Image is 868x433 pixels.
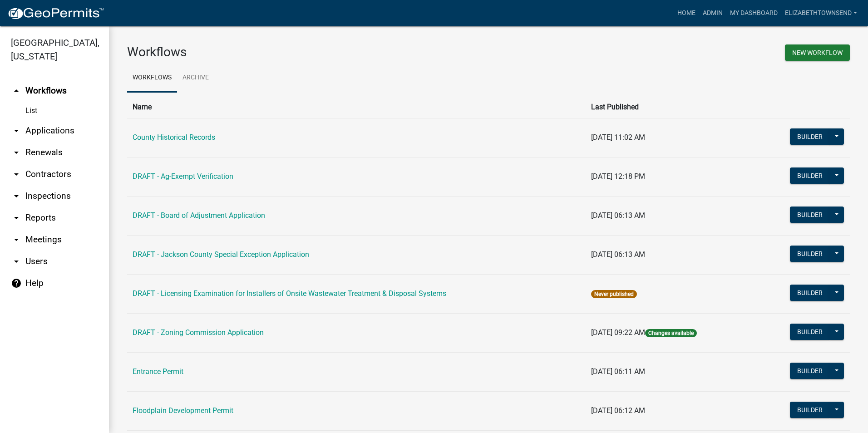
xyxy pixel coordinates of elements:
th: Last Published [586,96,757,118]
a: Admin [699,5,726,22]
a: DRAFT - Jackson County Special Exception Application [133,250,309,259]
a: County Historical Records [133,133,215,142]
span: Changes available [645,329,697,337]
span: [DATE] 09:22 AM [591,328,645,337]
a: Workflows [127,64,177,93]
i: arrow_drop_down [11,191,22,202]
i: arrow_drop_down [11,234,22,245]
span: [DATE] 06:11 AM [591,367,645,376]
a: My Dashboard [726,5,781,22]
a: Entrance Permit [133,367,183,376]
th: Name [127,96,586,118]
button: New Workflow [785,44,850,61]
a: DRAFT - Licensing Examination for Installers of Onsite Wastewater Treatment & Disposal Systems [133,289,446,298]
i: arrow_drop_down [11,212,22,223]
i: arrow_drop_down [11,256,22,267]
a: ElizabethTownsend [781,5,861,22]
a: Home [674,5,699,22]
a: Floodplain Development Permit [133,406,233,415]
i: arrow_drop_down [11,169,22,180]
i: arrow_drop_down [11,125,22,136]
i: arrow_drop_down [11,147,22,158]
button: Builder [790,246,830,262]
span: [DATE] 06:13 AM [591,211,645,220]
h3: Workflows [127,44,482,60]
span: [DATE] 12:18 PM [591,172,645,181]
button: Builder [790,167,830,184]
a: DRAFT - Board of Adjustment Application [133,211,265,220]
span: [DATE] 11:02 AM [591,133,645,142]
span: [DATE] 06:12 AM [591,406,645,415]
button: Builder [790,207,830,223]
button: Builder [790,285,830,301]
button: Builder [790,324,830,340]
span: Never published [591,290,637,298]
button: Builder [790,402,830,418]
button: Builder [790,128,830,145]
a: DRAFT - Zoning Commission Application [133,328,264,337]
span: [DATE] 06:13 AM [591,250,645,259]
a: DRAFT - Ag-Exempt Verification [133,172,233,181]
i: help [11,278,22,289]
i: arrow_drop_up [11,85,22,96]
button: Builder [790,363,830,379]
a: Archive [177,64,214,93]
